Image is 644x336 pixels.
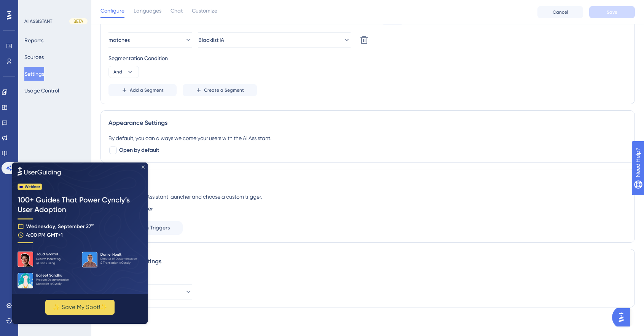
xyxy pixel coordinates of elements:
div: Segmentation Condition [108,54,627,63]
button: Settings [24,67,44,81]
span: Configure [100,6,124,15]
span: matches [108,35,130,45]
div: Launcher [108,177,627,186]
div: AI ASSISTANT [24,18,52,24]
div: You can hide AI Assistant launcher and choose a custom trigger. [108,192,627,201]
span: Chat [171,6,183,15]
span: Open by default [119,146,159,155]
button: And [108,66,139,78]
div: By default, you can always welcome your users with the AI Assistant. [108,134,627,143]
div: Appearance Settings [108,118,627,127]
div: Advanced Settings [108,257,627,266]
iframe: UserGuiding AI Assistant Launcher [612,306,635,329]
span: And [113,69,122,75]
button: matches [108,32,192,48]
div: BETA [69,18,88,24]
span: Save [607,9,617,15]
button: Blacklist IA [198,32,351,48]
span: Create a Segment [204,87,244,93]
button: Create a Segment [183,84,257,96]
button: Add a Segment [108,84,177,96]
span: Languages [134,6,161,15]
span: Add a Segment [130,87,164,93]
button: Sources [24,50,44,64]
button: Usage Control [24,84,59,97]
button: Cancel [537,6,583,18]
button: Production [108,284,192,299]
button: ✨ Save My Spot!✨ [33,137,102,152]
span: Need Help? [18,2,48,11]
div: Container [108,272,627,281]
div: Close Preview [129,3,132,6]
span: Customize [192,6,217,15]
button: Save [589,6,635,18]
button: Reports [24,33,43,47]
span: Custom Triggers [130,223,170,232]
span: Blacklist IA [198,35,224,45]
span: Cancel [553,9,568,15]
